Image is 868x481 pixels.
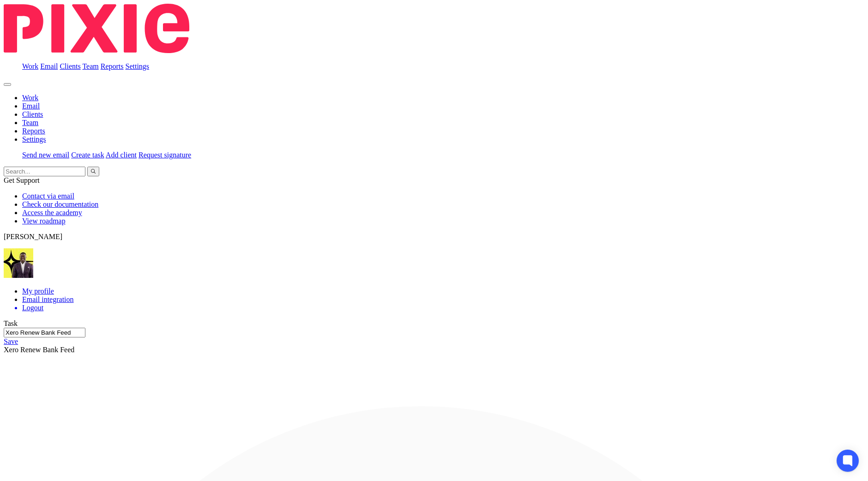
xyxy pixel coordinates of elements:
a: Email [22,102,40,110]
img: Yemi-Starbridge.jpg [4,248,33,278]
p: [PERSON_NAME] [4,233,864,241]
a: Email integration [22,295,74,303]
a: Logout [22,304,864,312]
a: Add client [106,151,137,159]
div: Xero Renew Bank Feed [4,328,864,354]
a: Check our documentation [22,200,98,208]
label: Task [4,319,18,327]
a: Save [4,337,18,345]
a: Send new email [22,151,69,159]
a: Email [40,62,58,70]
span: Get Support [4,176,40,184]
a: View roadmap [22,217,66,225]
div: Xero Renew Bank Feed [4,346,864,354]
a: Settings [22,135,46,143]
span: Logout [22,304,43,312]
a: My profile [22,287,54,295]
a: Team [82,62,98,70]
a: Settings [126,62,150,70]
a: Clients [60,62,80,70]
a: Work [22,62,38,70]
a: Reports [22,127,45,135]
a: Clients [22,110,43,118]
a: Create task [71,151,104,159]
a: Access the academy [22,209,82,216]
a: Contact via email [22,192,74,200]
button: Search [87,167,99,176]
a: Team [22,119,38,126]
a: Reports [101,62,124,70]
a: Request signature [139,151,191,159]
a: Work [22,94,38,102]
input: Search [4,167,85,176]
img: Pixie [4,4,189,53]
